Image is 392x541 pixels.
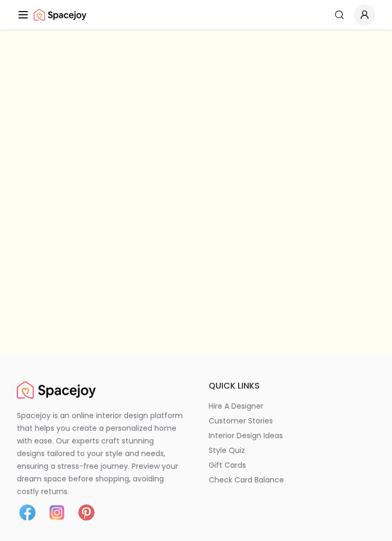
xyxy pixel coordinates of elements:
a: interior design ideas [209,430,375,441]
p: check card balance [209,475,284,485]
p: Spacejoy is an online interior design platform that helps you create a personalized home with eas... [17,409,183,498]
img: Spacejoy Logo [34,4,86,25]
a: check card balance [209,475,375,485]
p: interior design ideas [209,430,283,441]
a: gift cards [209,460,375,470]
a: customer stories [209,416,375,426]
img: Pinterest icon [76,502,97,523]
a: Spacejoy [17,380,96,401]
p: gift cards [209,460,246,470]
h6: quick links [209,380,375,392]
img: Spacejoy Logo [17,380,96,401]
p: customer stories [209,416,273,426]
a: Spacejoy [34,4,86,25]
img: Instagram icon [46,502,67,523]
a: hire a designer [209,401,375,411]
p: hire a designer [209,401,263,411]
img: Facebook icon [17,502,38,523]
a: style quiz [209,445,375,456]
p: style quiz [209,445,245,456]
